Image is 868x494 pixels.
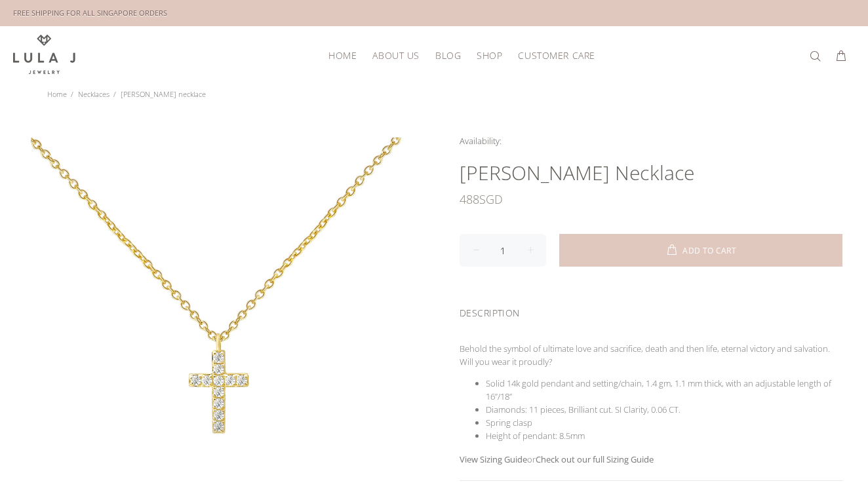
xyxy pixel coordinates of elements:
[121,89,206,99] span: [PERSON_NAME] necklace
[460,135,502,147] span: Availability:
[435,50,461,60] span: Blog
[372,50,419,60] span: About Us
[78,89,109,99] a: Necklaces
[682,247,736,255] span: ADD TO CART
[460,186,842,212] div: SGD
[460,160,842,186] h1: [PERSON_NAME] necklace
[536,453,654,465] a: Check out our full Sizing Guide
[518,50,595,60] span: Customer Care
[510,45,595,66] a: Customer Care
[460,453,842,466] p: or
[460,453,527,465] a: View Sizing Guide
[486,377,842,403] li: Solid 14k gold pendant and setting/chain, 1.4 gm, 1.1 mm thick, with an adjustable length of 16”/18”
[486,403,842,416] li: Diamonds: 11 pieces, Brilliant cut. SI Clarity, 0.06 CT.
[559,234,842,267] button: ADD TO CART
[427,45,469,66] a: Blog
[486,429,842,442] li: Height of pendant: 8.5mm
[47,89,67,99] a: Home
[13,6,167,20] div: FREE SHIPPING FOR ALL SINGAPORE ORDERS
[328,50,357,60] span: HOME
[477,50,502,60] span: Shop
[469,45,510,66] a: Shop
[365,45,427,66] a: About Us
[460,343,832,368] span: Behold the symbol of ultimate love and sacrifice, death and then life, eternal victory and salvat...
[460,290,842,332] div: DESCRIPTION
[486,416,842,429] li: Spring clasp
[460,186,479,212] span: 488
[321,45,365,66] a: HOME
